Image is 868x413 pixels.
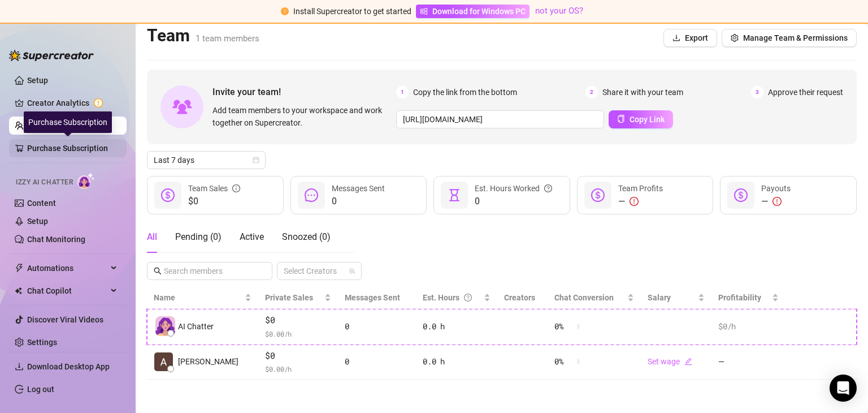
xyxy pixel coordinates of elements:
span: dollar-circle [161,188,175,202]
span: Download Desktop App [27,362,110,371]
span: Add team members to your workspace and work together on Supercreator. [212,104,392,129]
a: Log out [27,385,54,394]
span: 0 [475,195,552,208]
span: 0 % [554,355,572,368]
span: hourglass [448,188,461,202]
th: Creators [497,287,548,309]
div: All [147,230,157,244]
img: Anika Thuy [154,352,173,371]
div: Purchase Subscription [24,111,112,133]
div: Open Intercom Messenger [830,375,857,402]
span: Izzy AI Chatter [16,177,73,188]
span: exclamation-circle [281,7,289,15]
div: 0.0 h [423,355,491,368]
input: Search members [164,265,257,277]
div: 0.0 h [423,320,491,333]
span: Download for Windows PC [432,5,526,18]
a: Discover Viral Videos [27,315,103,324]
th: Name [147,287,258,309]
span: team [349,268,355,274]
span: 1 team members [196,33,259,44]
span: Private Sales [265,293,313,302]
span: search [154,267,162,275]
span: exclamation-circle [772,197,782,206]
span: AI Chatter [178,320,214,333]
div: $0 /h [718,320,779,333]
span: $0 [188,195,240,208]
img: logo-BBDzfeDw.svg [9,50,94,61]
span: copy [617,115,625,123]
span: Snoozed ( 0 ) [282,231,331,242]
span: dollar-circle [734,188,748,202]
img: izzy-ai-chatter-avatar-DDCN_rTZ.svg [155,316,175,336]
div: Est. Hours [423,291,481,304]
span: download [15,362,24,371]
img: Chat Copilot [15,287,22,295]
button: Export [663,29,717,47]
span: Chat Conversion [554,293,614,302]
button: Copy Link [609,110,673,128]
img: AI Chatter [77,173,95,189]
a: Set wageedit [648,357,692,366]
span: Copy Link [630,115,665,124]
span: Active [240,231,264,242]
span: 0 % [554,320,572,333]
a: Setup [27,217,48,226]
span: 0 [332,195,385,208]
div: — [761,195,791,208]
span: thunderbolt [15,264,24,273]
span: Payouts [761,184,791,193]
a: Download for Windows PC [416,5,530,18]
a: Setup [27,76,48,85]
span: Name [154,291,242,304]
a: not your OS? [535,6,583,16]
span: Copy the link from the bottom [413,86,517,98]
span: Profitability [718,293,761,302]
span: $0 [265,349,331,363]
span: Automations [27,259,107,277]
a: Creator Analytics exclamation-circle [27,94,118,112]
span: setting [731,34,739,42]
span: [PERSON_NAME] [178,355,238,368]
div: 0 [345,320,409,333]
span: calendar [253,157,259,164]
span: $ 0.00 /h [265,363,331,375]
div: Pending ( 0 ) [175,230,222,244]
span: Messages Sent [345,293,400,302]
div: — [618,195,663,208]
span: 2 [585,86,598,98]
div: Team Sales [188,182,240,195]
h2: Team [147,25,259,46]
span: question-circle [464,291,472,304]
td: — [711,345,785,380]
span: $ 0.00 /h [265,328,331,339]
span: Messages Sent [332,184,385,193]
span: 3 [751,86,763,98]
span: windows [420,7,428,15]
span: Last 7 days [154,152,259,169]
span: dollar-circle [591,188,605,202]
a: Settings [27,338,57,347]
span: Export [685,33,708,42]
a: Content [27,199,56,208]
span: Team Profits [618,184,663,193]
div: Est. Hours Worked [475,182,552,195]
span: question-circle [544,182,552,195]
span: Manage Team & Permissions [743,33,848,42]
div: 0 [345,355,409,368]
span: message [305,188,318,202]
a: Chat Monitoring [27,235,85,244]
span: 1 [396,86,409,98]
span: info-circle [232,182,240,195]
a: Purchase Subscription [27,139,118,157]
span: Approve their request [768,86,843,98]
span: Share it with your team [602,86,683,98]
span: Chat Copilot [27,282,107,300]
span: exclamation-circle [630,197,639,206]
span: download [672,34,680,42]
span: edit [684,358,692,365]
span: $0 [265,313,331,327]
span: Salary [648,293,671,302]
span: Invite your team! [212,85,396,99]
span: Install Supercreator to get started [293,7,411,16]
